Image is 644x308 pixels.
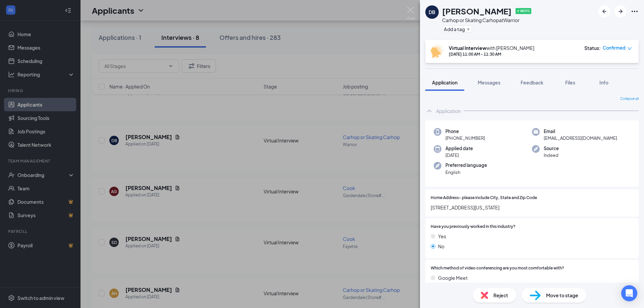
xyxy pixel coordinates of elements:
span: down [627,46,632,51]
span: [EMAIL_ADDRESS][DOMAIN_NAME] [544,135,617,141]
div: Status : [584,45,601,51]
span: Have you previously worked in this industry? [431,224,516,230]
span: Which method of video conferencing are you most comfortable with? [431,265,564,271]
span: Collapse all [620,96,639,102]
div: DB [429,9,435,15]
div: with [PERSON_NAME] [449,45,534,51]
span: [DATE] [445,152,473,159]
div: Open Intercom Messenger [621,285,637,301]
span: [STREET_ADDRESS][US_STATE] [431,204,633,211]
span: Preferred language [445,162,487,169]
span: Yes [438,233,446,240]
span: Application [432,79,458,85]
b: Virtual Interview [449,45,486,51]
svg: ChevronUp [425,107,433,115]
svg: ArrowLeftNew [600,7,608,15]
span: Reject [493,292,508,299]
button: ArrowLeftNew [598,5,610,17]
span: No [438,243,444,250]
svg: ArrowRight [616,7,625,15]
span: Google Meet [438,274,468,282]
span: ✔ WOTC [516,8,531,14]
span: English [445,169,487,176]
span: Phone [445,128,485,135]
span: Email [544,128,617,135]
h1: [PERSON_NAME] [442,5,512,17]
div: Application [436,108,461,114]
button: PlusAdd a tag [442,25,472,33]
span: Feedback [521,79,543,85]
span: Messages [478,79,500,85]
button: ArrowRight [614,5,627,17]
span: Files [565,79,575,85]
svg: Plus [466,27,470,31]
span: Move to stage [546,292,578,299]
span: Source [544,145,559,152]
span: Info [599,79,608,85]
span: Indeed [544,152,559,159]
span: [PHONE_NUMBER] [445,135,485,141]
div: Carhop or Skating Carhop at Warrior [442,17,531,23]
span: Home Address- please include City, State and Zip Code [431,195,537,201]
span: Applied date [445,145,473,152]
div: [DATE] 11:00 AM - 11:30 AM [449,51,534,57]
svg: Ellipses [631,7,639,15]
span: Confirmed [603,45,626,51]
